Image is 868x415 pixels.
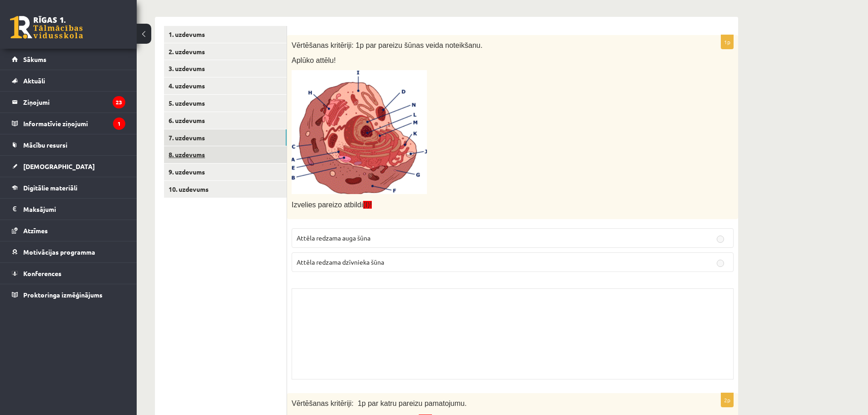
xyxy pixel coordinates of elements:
[23,269,62,277] span: Konferences
[23,291,103,299] span: Proktoringa izmēģinājums
[12,134,125,155] a: Mācību resursi
[23,141,67,149] span: Mācību resursi
[164,164,287,180] a: 9. uzdevums
[292,400,467,407] span: Vērtēšanas kritēriji: 1p par katru pareizu pamatojumu.
[164,95,287,112] a: 5. uzdevums
[23,77,45,85] span: Aktuāli
[12,241,125,262] a: Motivācijas programma
[717,260,724,267] input: Attēla redzama dzīvnieka šūna
[164,112,287,129] a: 6. uzdevums
[12,220,125,241] a: Atzīmes
[113,96,125,108] i: 23
[721,35,734,49] p: 1p
[721,393,734,407] p: 2p
[12,263,125,284] a: Konferences
[9,9,432,34] body: Editor, wiswyg-editor-user-answer-47433807751540
[164,26,287,43] a: 1. uzdevums
[164,146,287,163] a: 8. uzdevums
[23,162,95,170] span: [DEMOGRAPHIC_DATA]
[12,177,125,198] a: Digitālie materiāli
[292,56,336,64] span: Aplūko attēlu!
[12,92,125,113] a: Ziņojumi23
[12,284,125,305] a: Proktoringa izmēģinājums
[717,236,724,243] input: Attēla redzama auga šūna
[363,201,372,209] span: (I)!
[164,77,287,94] a: 4. uzdevums
[164,60,287,77] a: 3. uzdevums
[12,199,125,220] a: Maksājumi
[12,156,125,177] a: [DEMOGRAPHIC_DATA]
[297,234,370,242] span: Attēla redzama auga šūna
[297,258,384,266] span: Attēla redzama dzīvnieka šūna
[23,248,95,256] span: Motivācijas programma
[12,49,125,70] a: Sākums
[164,129,287,146] a: 7. uzdevums
[23,226,48,235] span: Atzīmes
[292,201,372,209] span: Izvelies pareizo atbildi
[23,92,125,113] legend: Ziņojumi
[23,184,77,192] span: Digitālie materiāli
[292,70,427,194] img: A diagram of a cell Description automatically generated
[113,118,125,130] i: 1
[164,181,287,198] a: 10. uzdevums
[23,199,125,220] legend: Maksājumi
[12,70,125,91] a: Aktuāli
[12,113,125,134] a: Informatīvie ziņojumi1
[164,43,287,60] a: 2. uzdevums
[10,16,83,39] a: Rīgas 1. Tālmācības vidusskola
[23,113,125,134] legend: Informatīvie ziņojumi
[292,41,483,49] span: Vērtēšanas kritēriji: 1p par pareizu šūnas veida noteikšanu.
[23,55,46,63] span: Sākums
